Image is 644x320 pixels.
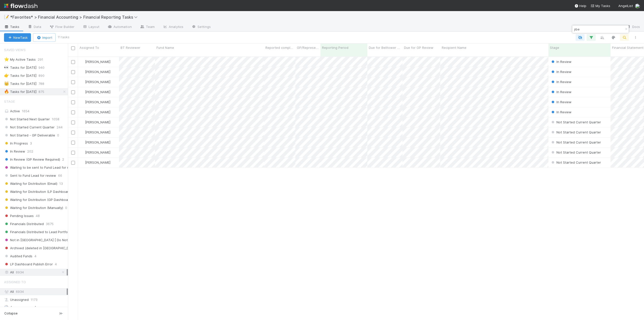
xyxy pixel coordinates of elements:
span: LP Dashboard Publish Error [4,261,53,267]
span: 788 [38,81,49,87]
span: 202 [27,148,33,155]
span: Audited Funds [4,253,32,259]
small: 11 tasks [58,35,69,40]
span: 3675 [46,221,54,227]
span: 6934 [16,269,24,275]
img: avatar_17610dbf-fae2-46fa-90b6-017e9223b3c9.png [4,305,9,310]
div: Help [574,3,586,8]
div: Unassigned [4,297,67,303]
div: Active [4,108,67,114]
div: Tasks for [DATE] [4,81,36,87]
span: 4 [34,253,36,259]
span: Sent to Fund Lead for review [4,172,56,179]
span: In Review [556,80,572,84]
span: In Review [556,60,572,64]
span: Waiting to be sent to Fund Lead for review [4,164,78,171]
span: 13 [59,181,63,187]
span: Not Started Current Quarter [556,140,601,144]
img: avatar_030f5503-c087-43c2-95d1-dd8963b2926c.png [80,100,84,104]
span: Waiting for Distribution (GP Dashboard) [4,197,72,203]
span: 2 [62,156,64,163]
span: Waiting for Distribution (Email) [4,181,57,187]
img: avatar_030f5503-c087-43c2-95d1-dd8963b2926c.png [80,80,84,84]
a: Layout [78,23,103,31]
input: Search... [573,26,623,32]
a: Analytics [159,23,187,31]
img: avatar_705f3a58-2659-4f93-91ad-7a5be837418b.png [635,4,640,9]
a: Automation [103,23,136,31]
span: 66 [58,172,62,179]
span: [PERSON_NAME] [11,306,36,310]
a: Data [24,23,45,31]
span: 3 [30,140,32,147]
span: 244 [57,124,63,130]
span: [PERSON_NAME] [85,160,110,164]
span: In Review [556,110,572,114]
img: avatar_705f3a58-2659-4f93-91ad-7a5be837418b.png [80,120,84,124]
span: 📝 [4,15,9,19]
span: Not Started Current Quarter [4,124,55,130]
span: In Review (GP Review Required) [4,156,60,163]
span: Archived (deleted in [GEOGRAPHIC_DATA]) [4,245,77,251]
span: 🔥 [4,89,9,94]
span: In Review [4,148,25,155]
span: Saved Views [4,45,26,55]
span: 👉 [4,73,9,78]
img: avatar_705f3a58-2659-4f93-91ad-7a5be837418b.png [80,150,84,154]
span: [PERSON_NAME] [85,110,110,114]
span: 1654 [22,109,29,113]
a: Docs [622,23,644,31]
img: avatar_030f5503-c087-43c2-95d1-dd8963b2926c.png [80,90,84,94]
span: 👀 [4,65,9,69]
div: Tasks for [DATE] [4,89,36,95]
span: Waiting for Distribution (Manually) [4,205,63,211]
span: 7 [38,305,40,311]
span: Collapse [4,311,18,316]
input: Toggle Row Selected [71,161,75,165]
input: Toggle Row Selected [71,121,75,124]
img: avatar_705f3a58-2659-4f93-91ad-7a5be837418b.png [80,130,84,134]
span: [PERSON_NAME] [85,150,110,154]
input: Toggle Row Selected [71,151,75,155]
span: Not Started Current Quarter [556,130,601,134]
span: ⭐ [4,57,9,61]
button: NewTask [4,33,31,42]
span: 48 [36,213,40,219]
span: My Tasks [590,4,610,8]
input: Toggle Row Selected [71,60,75,64]
span: 875 [38,89,49,95]
span: [PERSON_NAME] [85,80,110,84]
a: Settings [187,23,215,31]
span: Stage [550,45,559,50]
div: Tasks for [DATE] [4,64,36,71]
span: [PERSON_NAME] [85,140,110,144]
span: Not Started Current Quarter [556,160,601,164]
span: 0 [65,205,67,211]
span: Fund Name [156,45,174,50]
div: All [4,269,67,275]
img: logo-inverted-e16ddd16eac7371096b0.svg [4,2,37,10]
span: 1173 [31,297,37,303]
img: avatar_030f5503-c087-43c2-95d1-dd8963b2926c.png [80,70,84,74]
span: Stage [4,96,15,106]
span: 940 [38,64,50,71]
span: Assigned To [79,45,99,50]
span: Assigned To [4,277,26,287]
input: Toggle Row Selected [71,90,75,94]
span: Waiting for Distribution (LP Dashboard) [4,189,71,195]
span: BT Reviewer [120,45,140,50]
span: 6934 [16,290,24,294]
span: 4 [55,261,57,267]
span: Not Started - GP Deliverable [4,132,55,138]
img: avatar_705f3a58-2659-4f93-91ad-7a5be837418b.png [80,160,84,164]
span: [PERSON_NAME] [85,70,110,74]
div: All [4,289,67,295]
span: Reported completed by [265,45,294,50]
input: Toggle Row Selected [71,131,75,134]
span: AngelList [618,4,633,8]
span: *Favorites* > Financial Accounting > Financial Reporting Tasks [10,15,140,20]
span: Financials Distributed to Lead Portfolio [4,229,71,235]
span: 1058 [52,116,59,122]
span: Due for Belltower Review [369,45,401,50]
a: Team [136,23,159,31]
